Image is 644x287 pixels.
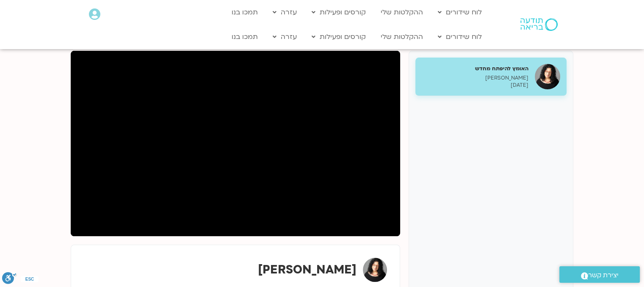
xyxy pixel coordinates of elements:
[535,64,560,89] img: האומץ להיפתח מחדש
[227,4,262,20] a: תמכו בנו
[376,4,427,20] a: ההקלטות שלי
[268,4,301,20] a: עזרה
[376,29,427,45] a: ההקלטות שלי
[307,29,370,45] a: קורסים ופעילות
[520,18,558,31] img: תודעה בריאה
[434,4,486,20] a: לוח שידורים
[588,270,619,281] span: יצירת קשר
[268,29,301,45] a: עזרה
[559,266,640,283] a: יצירת קשר
[422,82,528,89] p: [DATE]
[422,65,528,72] h5: האומץ להיפתח מחדש
[422,75,528,82] p: [PERSON_NAME]
[434,29,486,45] a: לוח שידורים
[307,4,370,20] a: קורסים ופעילות
[258,262,357,278] strong: [PERSON_NAME]
[363,258,387,282] img: ארנינה קשתן
[227,29,262,45] a: תמכו בנו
